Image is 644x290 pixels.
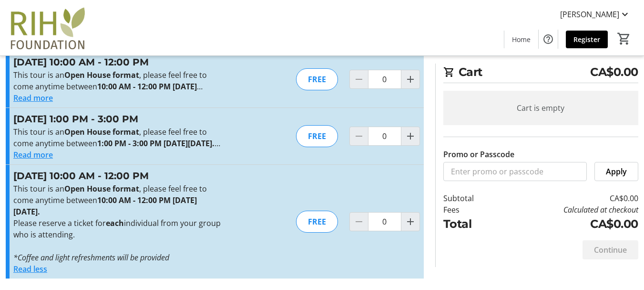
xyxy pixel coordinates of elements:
span: [PERSON_NAME] [560,9,619,20]
div: Cart is empty [443,91,638,125]
button: Read more [13,149,53,161]
input: Enter promo or passcode [443,162,587,181]
input: Thursday, August 21, 2025 - 10:00 AM - 12:00 PM Quantity [368,212,401,231]
h3: [DATE] 1:00 PM - 3:00 PM [13,112,222,126]
strong: 10:00 AM - 12:00 PM [DATE][DATE]. [13,195,197,217]
strong: each [106,218,124,228]
td: CA$0.00 [500,215,638,233]
button: Increment by one [401,213,419,231]
button: Apply [594,162,638,181]
p: This tour is an , please feel free to come anytime between [13,183,222,217]
label: Promo or Passcode [443,149,514,160]
strong: Open House format [64,127,139,137]
button: Read more [13,92,53,104]
button: Help [539,30,558,49]
input: Tuesday, August 19, 2025 - 1:00 PM - 3:00 PM Quantity [368,127,401,146]
button: Increment by one [401,70,419,88]
h2: Cart [443,64,638,83]
img: Royal Inland Hospital Foundation 's Logo [6,4,91,52]
a: Register [566,31,608,48]
p: This tour is an , please feel free to come anytime between [13,69,222,92]
td: CA$0.00 [500,193,638,204]
span: CA$0.00 [590,64,638,81]
button: Cart [615,30,633,47]
a: Home [504,31,538,48]
strong: Open House format [64,183,139,194]
td: Fees [443,204,500,215]
strong: 10:00 AM - 12:00 PM [DATE][DATE]. [13,81,203,103]
h3: [DATE] 10:00 AM - 12:00 PM [13,55,222,69]
span: Home [512,34,531,44]
em: *Coffee and light refreshments will be provided [13,252,169,263]
strong: Open House format [64,70,139,80]
button: [PERSON_NAME] [552,7,638,22]
button: Increment by one [401,127,419,145]
div: FREE [296,211,338,233]
p: Please reserve a ticket for individual from your group who is attending. [13,217,222,240]
h3: [DATE] 10:00 AM - 12:00 PM [13,169,222,183]
p: This tour is an , please feel free to come anytime between [13,126,222,149]
span: Register [573,34,600,44]
td: Subtotal [443,193,500,204]
div: FREE [296,125,338,147]
input: Tuesday, August 19, 2025 - 10:00 AM - 12:00 PM Quantity [368,70,401,89]
td: Calculated at checkout [500,204,638,215]
div: FREE [296,68,338,90]
span: Apply [606,166,627,177]
td: Total [443,215,500,233]
strong: 1:00 PM - 3:00 PM [DATE][DATE]. [97,138,220,149]
button: Read less [13,263,47,275]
